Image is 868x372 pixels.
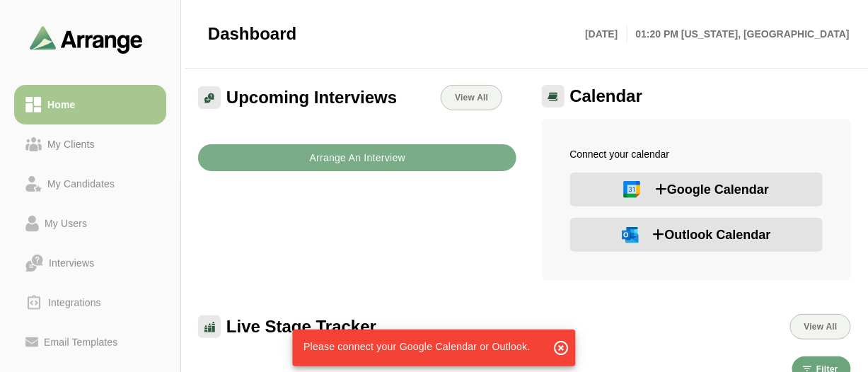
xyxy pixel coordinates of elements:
div: My Users [39,215,93,232]
p: 01:20 PM [US_STATE], [GEOGRAPHIC_DATA] [627,25,850,42]
div: Integrations [42,294,107,311]
a: Home [14,85,166,124]
span: Calendar [570,86,643,107]
a: My Candidates [14,164,166,204]
b: Arrange An Interview [308,144,405,171]
div: Interviews [43,255,100,272]
span: View All [454,93,488,103]
a: My Clients [14,124,166,164]
div: Home [42,96,81,113]
span: Outlook Calendar [653,225,771,245]
div: My Candidates [42,175,120,192]
div: My Clients [42,136,100,153]
div: Email Templates [38,334,123,351]
a: Interviews [14,243,166,283]
span: Live Stage Tracker [226,316,376,337]
button: Outlook Calendar [570,218,823,252]
a: View All [441,85,502,110]
span: Google Calendar [655,180,769,199]
a: Email Templates [14,322,166,362]
button: Google Calendar [570,173,823,207]
span: Upcoming Interviews [226,87,397,108]
p: [DATE] [585,25,627,42]
span: Please connect your Google Calendar or Outlook. [303,341,531,352]
a: Integrations [14,283,166,322]
span: View All [804,322,838,332]
a: My Users [14,204,166,243]
button: Arrange An Interview [198,144,516,171]
p: Connect your calendar [570,147,823,161]
span: Dashboard [208,23,296,45]
button: View All [790,314,851,339]
img: arrangeai-name-small-logo.4d2b8aee.svg [30,25,143,53]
